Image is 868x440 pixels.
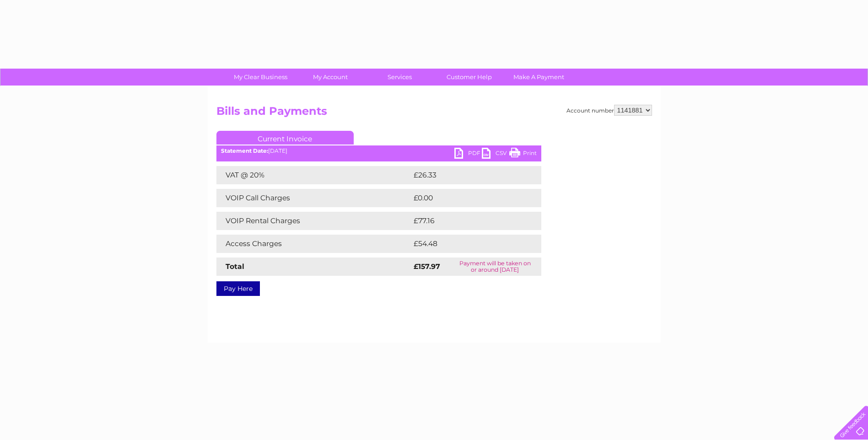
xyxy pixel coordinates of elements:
[566,105,652,116] div: Account number
[216,235,411,253] td: Access Charges
[411,166,523,184] td: £26.33
[431,69,507,86] a: Customer Help
[216,105,652,122] h2: Bills and Payments
[223,69,298,86] a: My Clear Business
[226,262,244,271] strong: Total
[216,131,354,145] a: Current Invoice
[216,212,411,230] td: VOIP Rental Charges
[501,69,577,86] a: Make A Payment
[362,69,437,86] a: Services
[454,148,482,161] a: PDF
[216,148,541,154] div: [DATE]
[414,262,440,271] strong: £157.97
[509,148,537,161] a: Print
[449,258,541,276] td: Payment will be taken on or around [DATE]
[221,147,268,154] b: Statement Date:
[411,189,520,207] td: £0.00
[411,235,523,253] td: £54.48
[411,212,522,230] td: £77.16
[292,69,368,86] a: My Account
[482,148,509,161] a: CSV
[216,166,411,184] td: VAT @ 20%
[216,189,411,207] td: VOIP Call Charges
[216,281,260,296] a: Pay Here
